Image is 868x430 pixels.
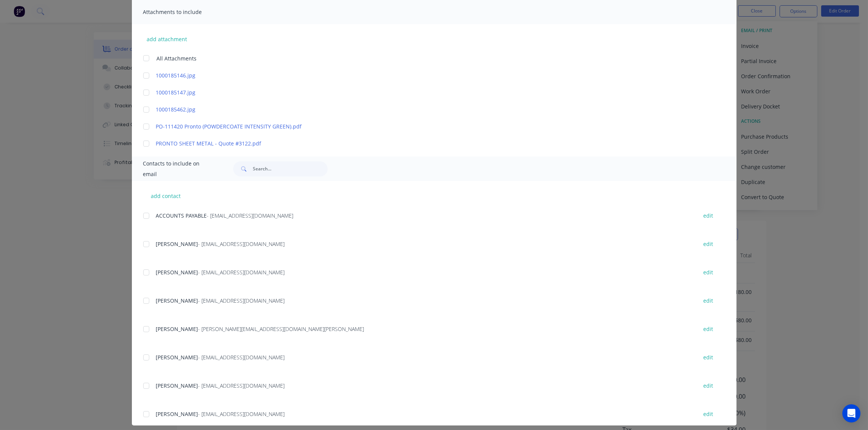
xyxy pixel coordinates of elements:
[699,267,718,277] button: edit
[156,354,198,361] span: [PERSON_NAME]
[156,410,198,418] span: [PERSON_NAME]
[156,88,690,96] a: 1000185147.jpg
[699,324,718,334] button: edit
[143,158,215,179] span: Contacts to include on email
[699,381,718,391] button: edit
[143,7,226,17] span: Attachments to include
[699,210,718,221] button: edit
[699,352,718,362] button: edit
[198,269,285,276] span: - [EMAIL_ADDRESS][DOMAIN_NAME]
[156,122,690,130] a: PO-111420 Pronto (POWDERCOATE INTENSITY GREEN).pdf
[699,409,718,419] button: edit
[156,71,690,79] a: 1000185146.jpg
[253,161,328,176] input: Search...
[156,382,198,389] span: [PERSON_NAME]
[156,212,207,219] span: ACCOUNTS PAYABLE
[198,354,285,361] span: - [EMAIL_ADDRESS][DOMAIN_NAME]
[699,295,718,306] button: edit
[198,325,364,333] span: - [PERSON_NAME][EMAIL_ADDRESS][DOMAIN_NAME][PERSON_NAME]
[699,239,718,249] button: edit
[156,105,690,113] a: 1000185462.jpg
[842,404,860,422] div: Open Intercom Messenger
[157,54,197,62] span: All Attachments
[143,190,189,201] button: add contact
[198,382,285,389] span: - [EMAIL_ADDRESS][DOMAIN_NAME]
[198,240,285,247] span: - [EMAIL_ADDRESS][DOMAIN_NAME]
[156,325,198,333] span: [PERSON_NAME]
[156,297,198,304] span: [PERSON_NAME]
[143,33,191,45] button: add attachment
[198,410,285,418] span: - [EMAIL_ADDRESS][DOMAIN_NAME]
[156,269,198,276] span: [PERSON_NAME]
[207,212,294,219] span: - [EMAIL_ADDRESS][DOMAIN_NAME]
[156,240,198,247] span: [PERSON_NAME]
[198,297,285,304] span: - [EMAIL_ADDRESS][DOMAIN_NAME]
[156,139,690,147] a: PRONTO SHEET METAL - Quote #3122.pdf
